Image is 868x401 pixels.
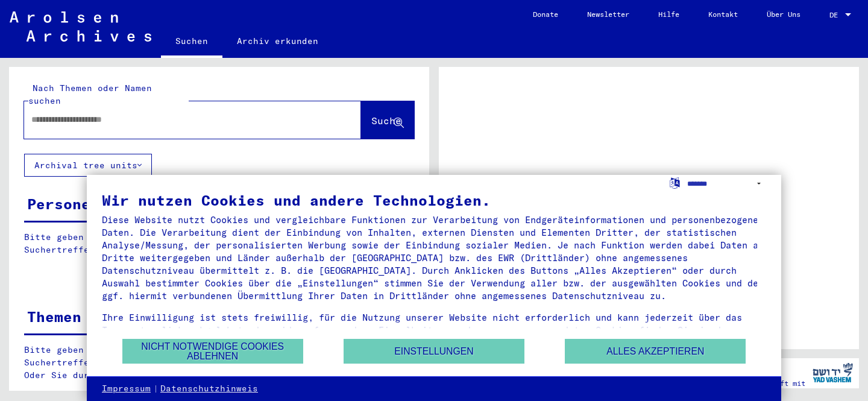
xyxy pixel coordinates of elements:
span: Suche [371,115,401,127]
div: Themen [27,306,81,327]
div: Diese Website nutzt Cookies und vergleichbare Funktionen zur Verarbeitung von Endgeräteinformatio... [102,213,766,302]
img: yv_logo.png [810,358,855,388]
a: Datenschutzhinweis [160,383,258,395]
a: Suchen [161,27,222,58]
button: Suche [361,101,414,139]
span: DE [829,11,843,19]
button: Alles akzeptieren [565,339,746,364]
div: Ihre Einwilligung ist stets freiwillig, für die Nutzung unserer Website nicht erforderlich und ka... [102,311,766,349]
a: Impressum [102,383,151,395]
div: Personen [27,193,99,215]
p: Bitte geben Sie einen Suchbegriff ein oder nutzen Sie die Filter, um Suchertreffer zu erhalten. [24,231,414,256]
div: Wir nutzen Cookies und andere Technologien. [102,193,766,207]
label: Sprache auswählen [668,177,681,188]
a: Archiv erkunden [222,27,333,55]
button: Archival tree units [24,154,152,177]
button: Nicht notwendige Cookies ablehnen [122,339,303,364]
select: Sprache auswählen [687,175,766,192]
img: Arolsen_neg.svg [10,11,151,42]
button: Einstellungen [344,339,524,364]
mat-label: Nach Themen oder Namen suchen [28,83,152,106]
p: Bitte geben Sie einen Suchbegriff ein oder nutzen Sie die Filter, um Suchertreffer zu erhalten. O... [24,344,414,382]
